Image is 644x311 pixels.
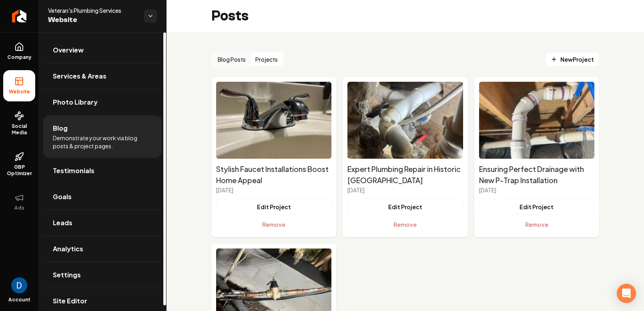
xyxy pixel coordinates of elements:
span: New Project [551,55,594,64]
span: Overview [53,45,84,55]
span: Social Media [3,123,35,136]
a: Analytics [43,236,162,262]
span: Leads [53,218,72,228]
span: Services & Areas [53,71,106,81]
span: Blog [53,123,68,133]
button: Open user button [11,277,27,293]
a: Goals [43,184,162,210]
span: Analytics [53,244,83,254]
h2: Ensuring Perfect Drainage with New P-Trap Installation [479,164,594,186]
p: [DATE] [216,186,331,194]
span: Company [4,54,35,61]
img: Expert Plumbing Repair in Historic Ashland City Saloon's project image [347,82,463,159]
a: Settings [43,262,162,288]
button: Blog Posts [213,53,251,66]
button: Remove [479,216,594,232]
h2: Posts [211,8,249,24]
h2: Stylish Faucet Installations Boost Home Appeal [216,164,331,186]
span: Testimonials [53,166,94,176]
button: Ads [3,186,35,218]
a: Social Media [3,105,35,142]
button: Edit Project [479,199,594,215]
span: Site Editor [53,296,87,306]
a: Services & Areas [43,63,162,89]
button: Projects [251,53,283,66]
span: Account [8,297,30,303]
button: Remove [216,216,331,232]
a: Overview [43,37,162,63]
img: Rebolt Logo [12,10,27,22]
img: Ensuring Perfect Drainage with New P-Trap Installation's project image [479,82,594,159]
span: Ads [11,205,28,211]
span: Veteran's Plumbing Services [48,6,138,14]
span: Website [48,14,138,26]
a: Photo Library [43,89,162,115]
span: GBP Optimizer [3,164,35,177]
a: Testimonials [43,158,162,184]
span: Goals [53,192,72,202]
button: Edit Project [216,199,331,215]
a: Stylish Faucet Installations Boost Home Appeal[DATE] [216,164,331,194]
a: NewProject [546,52,599,67]
a: Leads [43,210,162,236]
button: Edit Project [347,199,463,215]
span: Photo Library [53,97,98,107]
span: Settings [53,270,81,280]
img: Stylish Faucet Installations Boost Home Appeal's project image [216,82,331,159]
a: Company [3,36,35,67]
a: Expert Plumbing Repair in Historic [GEOGRAPHIC_DATA][DATE] [347,164,463,194]
div: Open Intercom Messenger [617,284,636,303]
button: Remove [347,216,463,232]
a: GBP Optimizer [3,145,35,183]
p: [DATE] [479,186,594,194]
p: [DATE] [347,186,463,194]
span: Demonstrate your work via blog posts & project pages. [53,134,152,150]
span: Website [6,89,33,95]
img: David Rice [11,277,27,293]
a: Ensuring Perfect Drainage with New P-Trap Installation[DATE] [479,164,594,194]
h2: Expert Plumbing Repair in Historic [GEOGRAPHIC_DATA] [347,164,463,186]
